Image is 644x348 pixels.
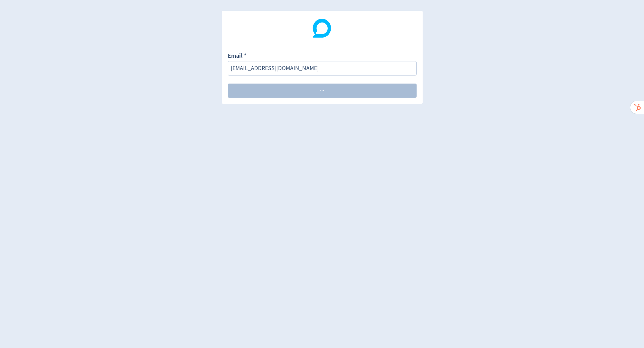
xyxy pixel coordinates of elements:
[321,88,323,94] span: ·
[320,88,321,94] span: ·
[313,19,331,38] img: Digivizer Logo
[228,52,247,61] label: Email *
[323,88,324,94] span: ·
[228,84,417,98] button: ···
